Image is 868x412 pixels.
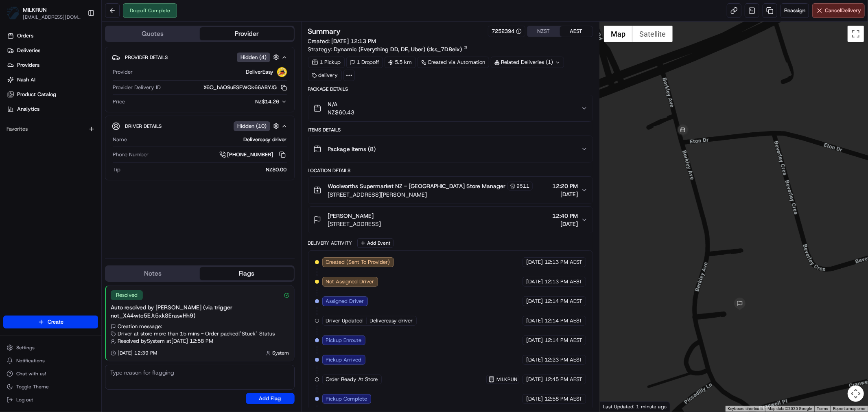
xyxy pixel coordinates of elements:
[227,151,273,158] span: [PHONE_NUMBER]
[526,278,543,285] span: [DATE]
[602,401,629,412] img: Google
[3,59,101,72] a: Providers
[246,393,295,404] button: Add Flag
[118,350,157,356] span: [DATE] 12:39 PM
[526,337,543,344] span: [DATE]
[560,26,593,37] button: AEST
[23,6,47,14] button: MILKRUN
[552,220,578,228] span: [DATE]
[203,84,287,91] button: X6O_hAO9uESFWQk66ABYJQ
[241,54,267,61] span: Hidden ( 4 )
[113,68,133,76] span: Provider
[113,166,120,173] span: Tip
[16,397,33,403] span: Log out
[385,57,416,68] div: 5.5 km
[334,45,468,53] a: Dynamic (Everything DD, DE, Uber) (dss_7D8eix)
[825,7,861,14] span: Cancel Delivery
[125,54,168,61] span: Provider Details
[517,183,530,189] span: 9511
[848,386,864,402] button: Map camera controls
[246,68,274,76] span: DeliverEasy
[308,86,593,92] div: Package Details
[526,259,543,266] span: [DATE]
[544,298,582,305] span: 12:14 PM AEST
[3,316,98,329] button: Create
[544,317,582,324] span: 12:14 PM AEST
[526,395,543,403] span: [DATE]
[526,356,543,364] span: [DATE]
[3,355,98,366] button: Notifications
[326,317,363,324] span: Driver Updated
[526,376,543,383] span: [DATE]
[308,127,593,133] div: Items Details
[326,259,390,266] span: Created (Sent To Provider)
[328,191,533,199] span: [STREET_ADDRESS][PERSON_NAME]
[328,182,506,190] span: Woolworths Supermarket NZ - [GEOGRAPHIC_DATA] Store Manager
[346,57,383,68] div: 1 Dropoff
[328,100,355,108] span: N/A
[326,337,362,344] span: Pickup Enroute
[111,303,289,320] div: Auto resolved by [PERSON_NAME] (via trigger not_XA4wte5EJt5xkSErasvHh9)
[48,318,63,326] span: Create
[812,3,865,18] button: CancelDelivery
[3,29,101,42] a: Orders
[166,337,213,345] span: at [DATE] 12:58 PM
[277,67,287,77] img: delivereasy_logo.png
[219,150,287,159] a: [PHONE_NUMBER]
[3,368,98,379] button: Chat with us!
[113,84,161,91] span: Provider Delivery ID
[328,145,376,153] span: Package Items ( 8 )
[273,350,289,356] span: System
[118,330,275,337] span: Driver at store more than 15 mins - Order packed | "Stuck" Status
[113,98,125,105] span: Price
[308,95,593,121] button: N/ANZ$60.43
[3,342,98,353] button: Settings
[728,406,763,412] button: Keyboard shortcuts
[118,337,165,345] span: Resolved by System
[370,317,413,324] span: Delivereasy driver
[604,26,632,42] button: Show street map
[544,395,582,403] span: 12:58 PM AEST
[125,123,162,129] span: Driver Details
[526,298,543,305] span: [DATE]
[3,103,101,116] a: Analytics
[308,240,352,246] div: Delivery Activity
[328,108,355,116] span: NZ$60.43
[326,356,362,364] span: Pickup Arrived
[124,166,287,173] div: NZ$0.00
[16,370,46,377] span: Chat with us!
[3,394,98,405] button: Log out
[17,91,56,98] span: Product Catalog
[544,278,582,285] span: 12:13 PM AEST
[602,401,629,412] a: Open this area in Google Maps (opens a new window)
[496,376,517,383] span: MILKRUN
[491,57,564,68] div: Related Deliveries (1)
[326,376,378,383] span: Order Ready At Store
[833,406,866,411] a: Report a map error
[552,190,578,198] span: [DATE]
[767,406,812,411] span: Map data ©2025 Google
[552,182,578,190] span: 12:20 PM
[3,73,101,86] a: Nash AI
[23,14,81,20] button: [EMAIL_ADDRESS][DOMAIN_NAME]
[215,98,287,105] button: NZ$14.26
[200,27,294,40] button: Provider
[526,317,543,324] span: [DATE]
[200,267,294,280] button: Flags
[7,7,20,20] img: MILKRUN
[492,28,522,35] button: 7252394
[326,395,367,403] span: Pickup Complete
[817,406,828,411] a: Terms (opens in new tab)
[308,28,341,35] h3: Summary
[328,212,374,220] span: [PERSON_NAME]
[600,401,670,412] div: Last Updated: 1 minute ago
[308,45,468,53] div: Strategy:
[418,57,489,68] a: Created via Automation
[237,123,267,130] span: Hidden ( 10 )
[632,26,673,42] button: Show satellite imagery
[17,32,33,39] span: Orders
[112,119,288,133] button: Driver DetailsHidden (10)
